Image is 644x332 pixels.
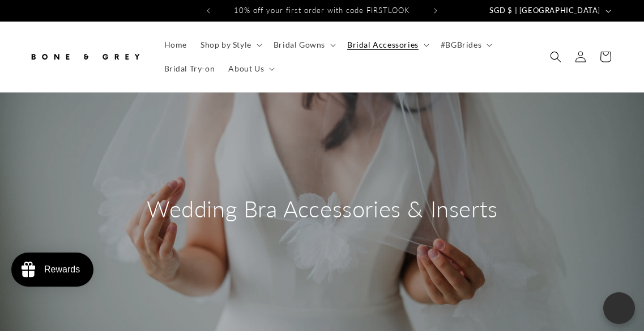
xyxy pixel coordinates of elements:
a: Bone and Grey Bridal [24,40,146,74]
summary: Bridal Accessories [340,33,434,57]
span: Bridal Gowns [274,40,325,50]
span: #BGBrides [441,40,481,50]
span: 10% off your first order with code FIRSTLOOK [234,6,410,15]
span: About Us [228,64,264,74]
a: Bridal Try-on [157,57,222,81]
summary: #BGBrides [434,33,497,57]
summary: Bridal Gowns [267,33,340,57]
summary: Search [543,44,568,69]
a: Home [157,33,194,57]
h2: Wedding Bra Accessories & Inserts [147,194,498,224]
summary: About Us [221,57,279,81]
div: Rewards [44,264,80,275]
span: SGD $ | [GEOGRAPHIC_DATA] [489,5,600,16]
span: Home [164,40,187,50]
img: Bone and Grey Bridal [28,44,142,69]
span: Bridal Accessories [347,40,419,50]
span: Bridal Try-on [164,64,215,74]
button: Open chatbox [603,292,635,324]
summary: Shop by Style [194,33,267,57]
span: Shop by Style [201,40,251,50]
